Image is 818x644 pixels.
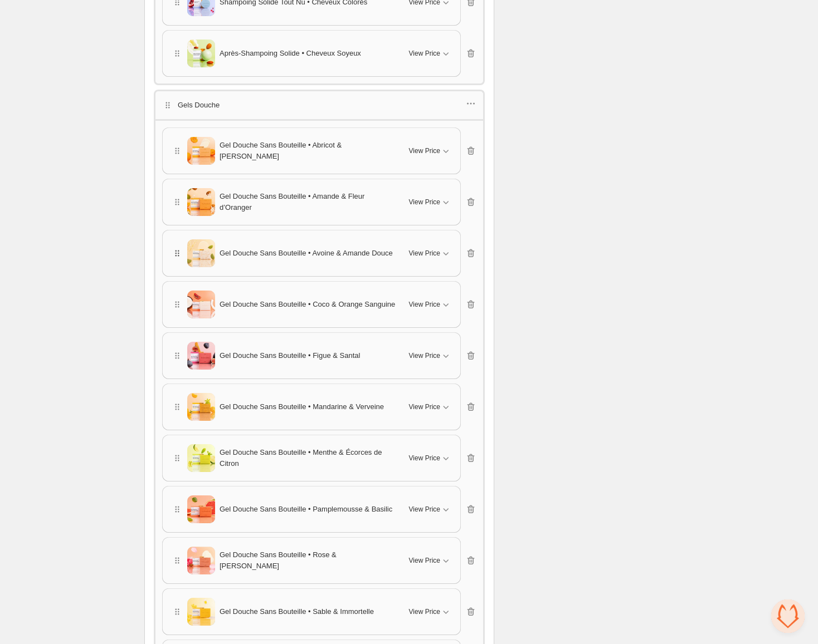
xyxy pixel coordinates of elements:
img: Gel Douche Sans Bouteille • Pamplemousse & Basilic [187,495,215,523]
span: View Price [409,607,440,616]
button: View Price [402,347,458,365]
button: View Price [402,244,458,262]
img: Gel Douche Sans Bouteille • Menthe & Écorces de Citron [187,444,215,472]
span: Après-Shampoing Solide • Cheveux Soyeux [220,48,361,59]
img: Gel Douche Sans Bouteille • Rose & Karité [187,547,215,574]
img: Gel Douche Sans Bouteille • Avoine & Amande Douce [187,239,215,267]
span: Gel Douche Sans Bouteille • Avoine & Amande Douce [220,248,393,259]
button: View Price [402,552,458,569]
span: Gel Douche Sans Bouteille • Pamplemousse & Basilic [220,504,392,515]
span: View Price [409,49,440,58]
button: View Price [402,45,458,62]
span: View Price [409,249,440,258]
span: View Price [409,351,440,360]
span: Gel Douche Sans Bouteille • Sable & Immortelle [220,606,374,617]
span: Gel Douche Sans Bouteille • Abricot & [PERSON_NAME] [220,140,396,162]
button: View Price [402,603,458,621]
span: View Price [409,454,440,463]
img: Gel Douche Sans Bouteille • Amande & Fleur d’Oranger [187,188,215,216]
button: View Price [402,296,458,313]
img: Gel Douche Sans Bouteille • Sable & Immortelle [187,598,215,626]
span: Gel Douche Sans Bouteille • Mandarine & Verveine [220,401,384,412]
span: View Price [409,146,440,155]
button: View Price [402,500,458,518]
span: Gel Douche Sans Bouteille • Amande & Fleur d’Oranger [220,191,396,213]
span: View Price [409,300,440,309]
span: Gel Douche Sans Bouteille • Figue & Santal [220,350,360,361]
button: View Price [402,142,458,160]
button: View Price [402,193,458,211]
img: Après-Shampoing Solide • Cheveux Soyeux [187,40,215,67]
span: View Price [409,198,440,207]
p: Gels Douche [178,100,220,111]
img: Gel Douche Sans Bouteille • Figue & Santal [187,342,215,370]
span: View Price [409,505,440,514]
img: Gel Douche Sans Bouteille • Coco & Orange Sanguine [187,291,215,318]
span: View Price [409,402,440,411]
span: Gel Douche Sans Bouteille • Rose & [PERSON_NAME] [220,549,396,572]
button: View Price [402,398,458,416]
span: Gel Douche Sans Bouteille • Coco & Orange Sanguine [220,299,395,310]
div: Ouvrir le chat [771,599,805,633]
img: Gel Douche Sans Bouteille • Abricot & Karité [187,137,215,165]
button: View Price [402,449,458,467]
span: View Price [409,556,440,565]
img: Gel Douche Sans Bouteille • Mandarine & Verveine [187,393,215,421]
span: Gel Douche Sans Bouteille • Menthe & Écorces de Citron [220,447,396,469]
